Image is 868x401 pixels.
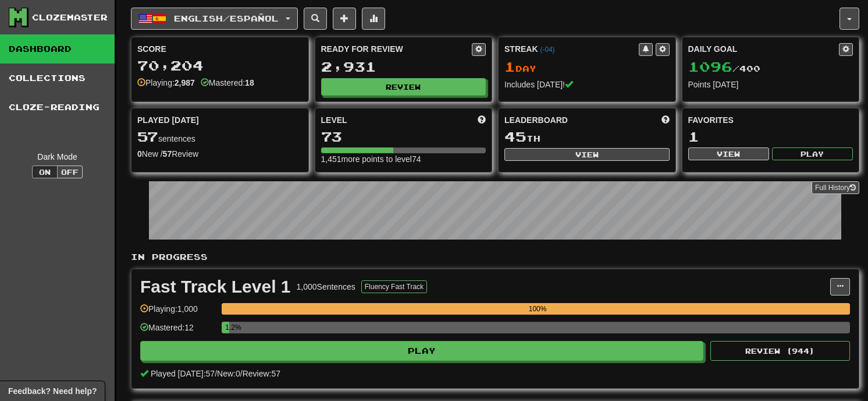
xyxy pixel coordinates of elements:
[140,278,291,296] div: Fast Track Level 1
[478,114,486,126] span: Score more points to level up
[217,369,240,378] span: New: 0
[137,149,142,159] strong: 0
[688,79,853,90] div: Points [DATE]
[140,303,216,322] div: Playing: 1,000
[225,303,850,315] div: 100%
[137,43,303,55] div: Score
[321,43,472,55] div: Ready for Review
[321,153,486,165] div: 1,451 more points to level 74
[9,151,106,163] div: Dark Mode
[151,369,215,378] span: Played [DATE]: 57
[361,280,427,293] button: Fluency Fast Track
[504,79,670,90] div: Includes [DATE]!
[32,12,108,23] div: Clozemaster
[688,64,760,73] span: / 400
[240,369,243,378] span: /
[321,114,347,126] span: Level
[163,149,172,159] strong: 57
[504,43,639,55] div: Streak
[688,114,853,126] div: Favorites
[504,114,568,126] span: Leaderboard
[201,77,254,89] div: Mastered:
[297,281,355,293] div: 1,000 Sentences
[215,369,217,378] span: /
[137,58,303,73] div: 70,204
[772,147,853,160] button: Play
[137,128,158,145] span: 57
[137,129,303,145] div: sentences
[688,43,839,56] div: Daily Goal
[131,8,298,30] button: English/Español
[504,58,515,75] span: 1
[688,147,769,160] button: View
[243,369,280,378] span: Review: 57
[140,341,703,361] button: Play
[688,129,853,144] div: 1
[504,128,527,145] span: 45
[710,341,850,361] button: Review (944)
[140,322,216,341] div: Mastered: 12
[321,59,486,74] div: 2,931
[661,114,670,126] span: This week in points, UTC
[225,322,229,333] div: 1.2%
[504,129,670,145] div: th
[245,78,254,87] strong: 18
[688,58,732,75] span: 1096
[540,45,554,54] a: (-04)
[32,166,58,178] button: On
[321,78,486,96] button: Review
[137,148,303,160] div: New / Review
[321,129,486,144] div: 73
[174,13,279,23] span: English / Español
[137,114,199,126] span: Played [DATE]
[812,181,859,194] a: Full History
[304,8,327,30] button: Search sentences
[57,166,83,178] button: Off
[8,385,97,397] span: Open feedback widget
[362,8,385,30] button: More stats
[333,8,356,30] button: Add sentence to collection
[137,77,195,89] div: Playing:
[504,148,670,161] button: View
[175,78,195,87] strong: 2,987
[504,59,670,75] div: Day
[131,251,859,263] p: In Progress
